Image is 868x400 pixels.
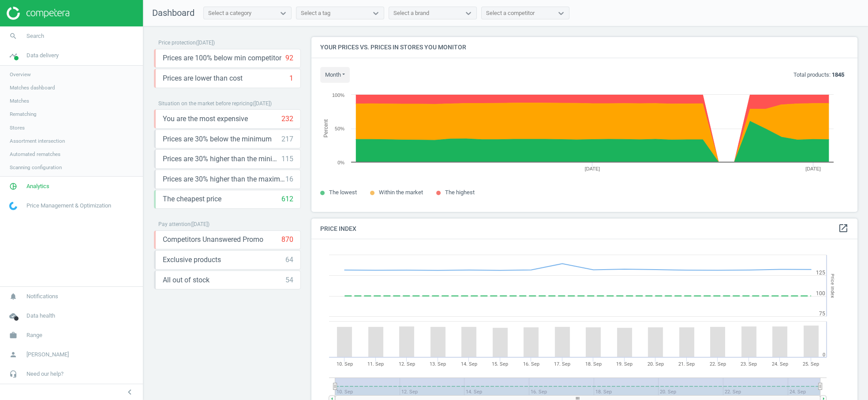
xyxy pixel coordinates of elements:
[838,223,849,233] i: open_in_new
[379,189,423,196] span: Within the market
[163,53,281,63] span: Prices are 100% below min competitor
[281,235,293,244] div: 870
[554,361,570,367] tspan: 17. Sep
[337,361,353,367] tspan: 10. Sep
[158,100,253,107] span: Situation on the market before repricing
[5,288,22,305] i: notifications
[196,40,215,46] span: ( [DATE] )
[281,134,293,144] div: 217
[163,74,243,83] span: Prices are lower than cost
[301,9,330,17] div: Select a tag
[26,182,49,190] span: Analytics
[208,9,251,17] div: Select a category
[323,119,329,137] tspan: Percent
[332,93,344,98] text: 100%
[163,235,263,244] span: Competitors Unanswered Promo
[281,194,293,204] div: 612
[26,351,69,359] span: [PERSON_NAME]
[10,151,60,158] span: Automated rematches
[26,370,64,378] span: Need our help?
[163,194,221,204] span: The cheapest price
[152,7,195,18] span: Dashboard
[772,361,788,367] tspan: 24. Sep
[311,37,857,58] h4: Your prices vs. prices in stores you monitor
[741,361,757,367] tspan: 23. Sep
[10,164,62,171] span: Scanning configuration
[163,154,281,164] span: Prices are 30% higher than the minimum
[585,166,600,171] tspan: [DATE]
[10,137,65,144] span: Assortment intersection
[329,189,357,196] span: The lowest
[445,189,475,196] span: The highest
[805,166,821,171] tspan: [DATE]
[335,126,344,131] text: 50%
[320,67,350,83] button: month
[253,100,272,107] span: ( [DATE] )
[163,134,272,144] span: Prices are 30% below the minimum
[285,255,293,265] div: 64
[647,361,664,367] tspan: 20. Sep
[337,160,344,165] text: 0%
[163,255,221,265] span: Exclusive products
[285,174,293,184] div: 16
[124,387,135,397] i: chevron_left
[461,361,477,367] tspan: 14. Sep
[281,114,293,124] div: 232
[26,312,55,320] span: Data health
[9,202,17,210] img: wGWNvw8QSZomAAAAABJRU5ErkJggg==
[832,71,844,78] b: 1845
[5,366,22,382] i: headset_mic
[163,174,285,184] span: Prices are 30% higher than the maximal
[367,361,384,367] tspan: 11. Sep
[803,361,819,367] tspan: 25. Sep
[830,274,835,298] tspan: Price Index
[823,352,825,358] text: 0
[793,71,844,79] p: Total products:
[285,53,293,63] div: 92
[26,52,59,59] span: Data delivery
[838,223,849,234] a: open_in_new
[7,7,69,20] img: ajHJNr6hYgQAAAAASUVORK5CYII=
[119,386,141,398] button: chevron_left
[26,293,58,300] span: Notifications
[281,154,293,164] div: 115
[191,221,210,227] span: ( [DATE] )
[158,40,196,46] span: Price protection
[5,327,22,344] i: work
[26,331,42,339] span: Range
[26,32,44,40] span: Search
[492,361,508,367] tspan: 15. Sep
[399,361,415,367] tspan: 12. Sep
[10,84,55,91] span: Matches dashboard
[10,97,29,104] span: Matches
[10,71,31,78] span: Overview
[10,111,37,118] span: Rematching
[289,74,293,83] div: 1
[5,178,22,195] i: pie_chart_outlined
[163,114,248,124] span: You are the most expensive
[616,361,632,367] tspan: 19. Sep
[5,47,22,64] i: timeline
[10,124,25,131] span: Stores
[819,311,825,317] text: 75
[5,307,22,324] i: cloud_done
[393,9,429,17] div: Select a brand
[311,219,857,239] h4: Price Index
[710,361,726,367] tspan: 22. Sep
[5,346,22,363] i: person
[285,275,293,285] div: 54
[163,275,210,285] span: All out of stock
[26,202,111,210] span: Price Management & Optimization
[5,28,22,44] i: search
[430,361,446,367] tspan: 13. Sep
[816,290,825,296] text: 100
[585,361,602,367] tspan: 18. Sep
[486,9,535,17] div: Select a competitor
[523,361,539,367] tspan: 16. Sep
[816,270,825,276] text: 125
[678,361,695,367] tspan: 21. Sep
[158,221,191,227] span: Pay attention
